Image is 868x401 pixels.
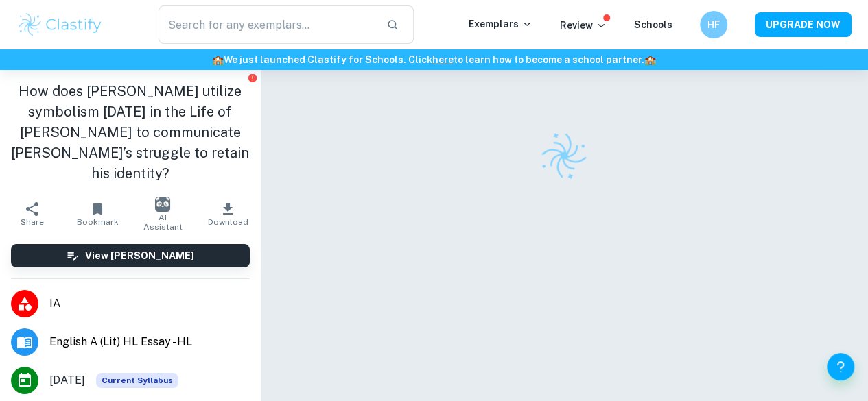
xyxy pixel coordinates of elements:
[755,12,852,37] button: UPGRADE NOW
[77,217,119,227] span: Bookmark
[706,17,722,32] h6: HF
[11,244,250,267] button: View [PERSON_NAME]
[644,54,656,65] span: 🏫
[196,195,261,233] button: Download
[533,125,595,186] img: Clastify logo
[85,248,194,263] h6: View [PERSON_NAME]
[96,373,178,388] span: Current Syllabus
[3,52,865,67] h6: We just launched Clastify for Schools. Click to learn how to become a school partner.
[827,353,854,380] button: Help and Feedback
[469,16,532,32] p: Exemplars
[49,295,250,312] span: IA
[21,217,44,227] span: Share
[208,217,248,227] span: Download
[130,195,196,233] button: AI Assistant
[634,19,672,30] a: Schools
[139,212,187,232] span: AI Assistant
[248,73,258,83] button: Report issue
[49,372,85,389] span: [DATE]
[49,334,250,350] span: English A (Lit) HL Essay - HL
[212,54,224,65] span: 🏫
[16,11,104,38] img: Clastify logo
[11,81,250,184] h1: How does [PERSON_NAME] utilize symbolism [DATE] in the Life of [PERSON_NAME] to communicate [PERS...
[96,373,178,388] div: This exemplar is based on the current syllabus. Feel free to refer to it for inspiration/ideas wh...
[65,195,130,233] button: Bookmark
[432,54,454,65] a: here
[155,197,170,212] img: AI Assistant
[159,5,375,44] input: Search for any exemplars...
[560,18,607,33] p: Review
[700,11,727,38] button: HF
